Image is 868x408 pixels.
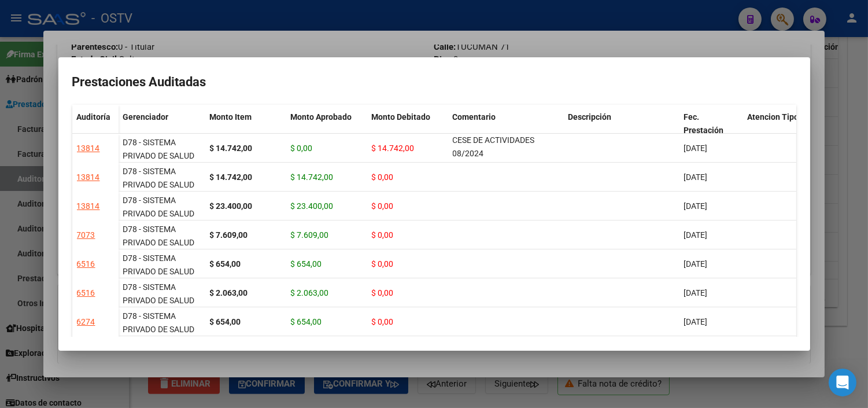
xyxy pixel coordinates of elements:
span: Fec. Prestación [684,112,724,135]
span: Descripción [568,112,612,122]
span: $ 0,00 [372,259,394,269]
span: D78 - SISTEMA PRIVADO DE SALUD S.A (MUTUAL) [123,225,195,260]
datatable-header-cell: Comentario [448,105,564,153]
datatable-header-cell: Monto Item [205,105,286,153]
span: [DATE] [684,259,708,269]
span: $ 654,00 [291,259,322,269]
span: [DATE] [684,201,708,211]
span: D78 - SISTEMA PRIVADO DE SALUD S.A (MUTUAL) [123,282,195,318]
strong: $ 654,00 [210,259,241,269]
span: Monto Aprobado [291,112,352,122]
span: D78 - SISTEMA PRIVADO DE SALUD S.A (MUTUAL) [123,311,195,347]
span: D78 - SISTEMA PRIVADO DE SALUD S.A (MUTUAL) [123,196,195,231]
strong: $ 14.742,00 [210,172,253,182]
span: Gerenciador [123,112,169,122]
div: 13814 [77,142,100,155]
span: $ 0,00 [372,172,394,182]
span: $ 0,00 [372,317,394,326]
datatable-header-cell: Fec. Prestación [679,105,743,153]
strong: $ 2.063,00 [210,288,248,297]
span: $ 7.609,00 [291,230,329,240]
span: $ 0,00 [372,288,394,297]
span: $ 0,00 [372,230,394,240]
span: $ 2.063,00 [291,288,329,297]
span: Auditoría [77,112,111,122]
div: 7073 [77,229,95,242]
div: 6516 [77,286,95,300]
span: [DATE] [684,288,708,297]
span: Comentario [453,112,496,122]
span: D78 - SISTEMA PRIVADO DE SALUD S.A (MUTUAL) [123,253,195,289]
datatable-header-cell: Monto Debitado [367,105,448,153]
span: $ 0,00 [372,201,394,211]
span: Monto Debitado [372,112,431,122]
div: Open Intercom Messenger [829,369,856,396]
datatable-header-cell: Gerenciador [119,105,205,153]
span: $ 23.400,00 [291,201,334,211]
span: $ 0,00 [291,144,313,153]
strong: $ 654,00 [210,317,241,326]
span: [DATE] [684,230,708,240]
div: 6516 [77,258,95,271]
span: Atencion Tipo [748,112,799,122]
span: [DATE] [684,317,708,326]
div: 13814 [77,200,100,213]
span: D78 - SISTEMA PRIVADO DE SALUD S.A (MUTUAL) [123,167,195,203]
strong: $ 7.609,00 [210,230,248,240]
datatable-header-cell: Auditoría [72,105,119,153]
span: [DATE] [684,172,708,182]
div: 13814 [77,171,100,184]
span: D78 - SISTEMA PRIVADO DE SALUD S.A (MUTUAL) [123,138,195,174]
h2: Prestaciones Auditadas [72,71,796,93]
span: [DATE] [684,144,708,153]
strong: $ 14.742,00 [210,144,253,153]
span: CESE DE ACTIVIDADES 08/2024 [453,135,535,158]
strong: $ 23.400,00 [210,201,253,211]
datatable-header-cell: Monto Aprobado [286,105,367,153]
span: $ 14.742,00 [291,172,334,182]
div: 6274 [77,315,95,329]
span: Monto Item [210,112,252,122]
span: $ 14.742,00 [372,144,415,153]
span: $ 654,00 [291,317,322,326]
datatable-header-cell: Atencion Tipo [743,105,807,153]
datatable-header-cell: Descripción [564,105,679,153]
